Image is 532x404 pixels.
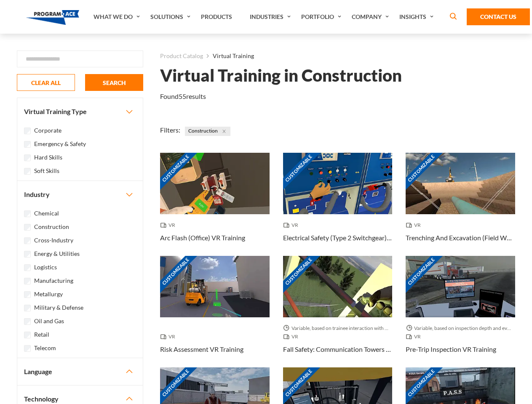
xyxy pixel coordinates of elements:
label: Hard Skills [34,153,62,162]
label: Cross-Industry [34,236,73,245]
a: Customizable Thumbnail - Trenching And Excavation (Field Work) VR Training VR Trenching And Excav... [406,153,515,256]
input: Retail [24,332,31,338]
h3: Arc Flash (Office) VR Training [160,233,245,243]
span: VR [283,332,302,341]
a: Customizable Thumbnail - Risk Assessment VR Training VR Risk Assessment VR Training [160,256,270,367]
label: Energy & Utilities [34,249,80,258]
input: Hard Skills [24,154,31,161]
button: CLEAR ALL [17,74,75,91]
span: VR [160,332,179,341]
em: 55 [179,92,186,100]
span: Variable, based on inspection depth and event interaction. [406,324,515,332]
input: Metallurgy [24,291,31,298]
nav: breadcrumb [160,50,515,61]
input: Manufacturing [24,278,31,284]
label: Soft Skills [34,166,59,175]
li: Virtual Training [203,50,254,61]
label: Chemical [34,209,59,218]
label: Construction [34,222,69,231]
label: Emergency & Safety [34,139,86,149]
span: VR [283,221,302,229]
span: Construction [185,127,230,136]
a: Customizable Thumbnail - Pre-Trip Inspection VR Training Variable, based on inspection depth and ... [406,256,515,367]
label: Logistics [34,263,57,272]
input: Emergency & Safety [24,141,31,148]
input: Logistics [24,264,31,271]
label: Corporate [34,126,61,135]
label: Telecom [34,343,56,353]
span: Filters: [160,126,180,134]
input: Cross-Industry [24,237,31,244]
button: Virtual Training Type [17,98,143,125]
span: VR [160,221,179,229]
button: Language [17,358,143,385]
h3: Fall Safety: Communication Towers VR Training [283,344,393,354]
a: Product Catalog [160,50,203,61]
a: Customizable Thumbnail - Arc Flash (Office) VR Training VR Arc Flash (Office) VR Training [160,153,270,256]
span: Variable, based on trainee interaction with each section. [283,324,393,332]
label: Manufacturing [34,276,73,285]
input: Oil and Gas [24,318,31,325]
a: Contact Us [467,8,530,25]
input: Construction [24,224,31,231]
a: Customizable Thumbnail - Electrical Safety (Type 2 Switchgear) VR Training VR Electrical Safety (... [283,153,393,256]
input: Telecom [24,345,31,352]
input: Chemical [24,210,31,217]
span: VR [406,332,424,341]
h3: Trenching And Excavation (Field Work) VR Training [406,233,515,243]
h3: Pre-Trip Inspection VR Training [406,344,496,354]
label: Military & Defense [34,303,83,312]
p: Found results [160,91,206,101]
span: VR [406,221,424,229]
h3: Electrical Safety (Type 2 Switchgear) VR Training [283,233,393,243]
a: Customizable Thumbnail - Fall Safety: Communication Towers VR Training Variable, based on trainee... [283,256,393,367]
input: Military & Defense [24,305,31,311]
label: Metallurgy [34,290,63,299]
img: Program-Ace [26,10,80,25]
button: Close [219,127,229,136]
h3: Risk Assessment VR Training [160,344,243,354]
button: Industry [17,181,143,208]
input: Energy & Utilities [24,251,31,258]
input: Soft Skills [24,168,31,175]
label: Retail [34,330,49,339]
label: Oil and Gas [34,316,64,326]
h1: Virtual Training in Construction [160,68,402,83]
input: Corporate [24,128,31,134]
